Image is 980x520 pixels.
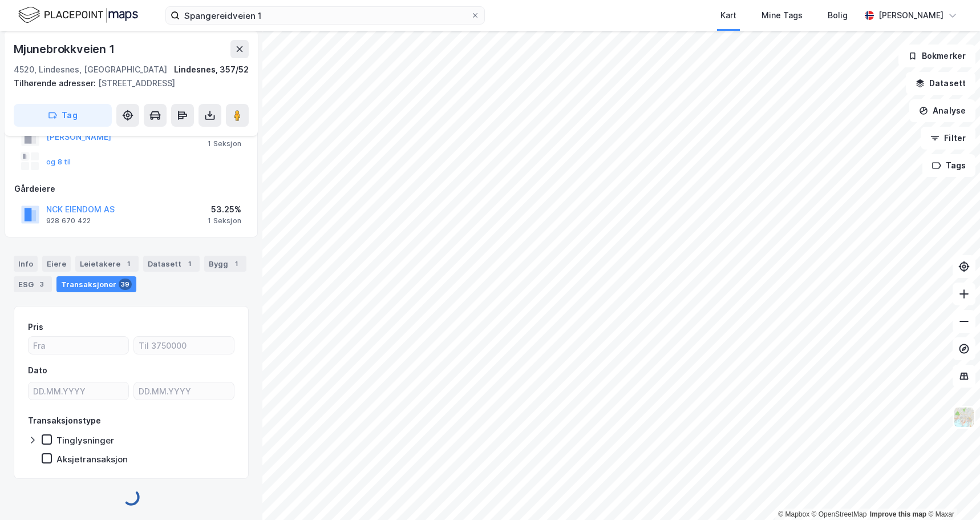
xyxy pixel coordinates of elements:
div: Kontrollprogram for chat [923,465,980,520]
div: Gårdeiere [14,182,248,196]
button: Bokmerker [898,45,975,67]
div: Dato [28,364,47,377]
div: Mjunebrokkveien 1 [14,40,117,58]
div: 1 Seksjon [208,216,241,225]
input: Søk på adresse, matrikkel, gårdeiere, leietakere eller personer [180,7,471,24]
button: Tags [922,154,975,177]
div: Leietakere [75,256,139,272]
div: 3 [36,279,47,290]
div: Aksjetransaksjon [56,454,128,465]
div: Eiere [42,256,71,272]
div: 1 [123,258,134,269]
a: Mapbox [778,510,809,518]
img: Z [953,406,975,428]
div: Bolig [828,9,848,22]
div: Transaksjoner [56,276,136,292]
iframe: Chat Widget [923,465,980,520]
button: Filter [921,127,975,150]
div: 928 670 422 [46,216,91,225]
div: 1 Seksjon [208,139,241,148]
div: ESG [14,276,52,292]
div: Transaksjonstype [28,414,101,428]
div: 39 [119,279,132,290]
span: Tilhørende adresser: [14,78,98,88]
div: Kart [720,9,736,22]
div: 1 [230,258,242,269]
img: logo.f888ab2527a4732fd821a326f86c7f29.svg [18,5,138,25]
button: Datasett [906,72,975,95]
img: spinner.a6d8c91a73a9ac5275cf975e30b51cfb.svg [122,488,140,506]
a: OpenStreetMap [812,510,867,518]
a: Improve this map [870,510,926,518]
input: Til 3750000 [134,337,234,354]
input: DD.MM.YYYY [29,382,128,400]
input: Fra [29,337,128,354]
div: [PERSON_NAME] [878,9,943,22]
button: Tag [14,104,112,127]
div: Mine Tags [762,9,803,22]
div: [STREET_ADDRESS] [14,76,240,90]
div: 1 [184,258,195,269]
div: Pris [28,320,43,334]
div: Tinglysninger [56,435,114,446]
button: Analyse [909,99,975,122]
div: 53.25% [208,203,241,216]
div: Bygg [204,256,246,272]
input: DD.MM.YYYY [134,382,234,400]
div: Info [14,256,38,272]
div: 4520, Lindesnes, [GEOGRAPHIC_DATA] [14,63,167,76]
div: Datasett [143,256,200,272]
div: Lindesnes, 357/52 [174,63,249,76]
